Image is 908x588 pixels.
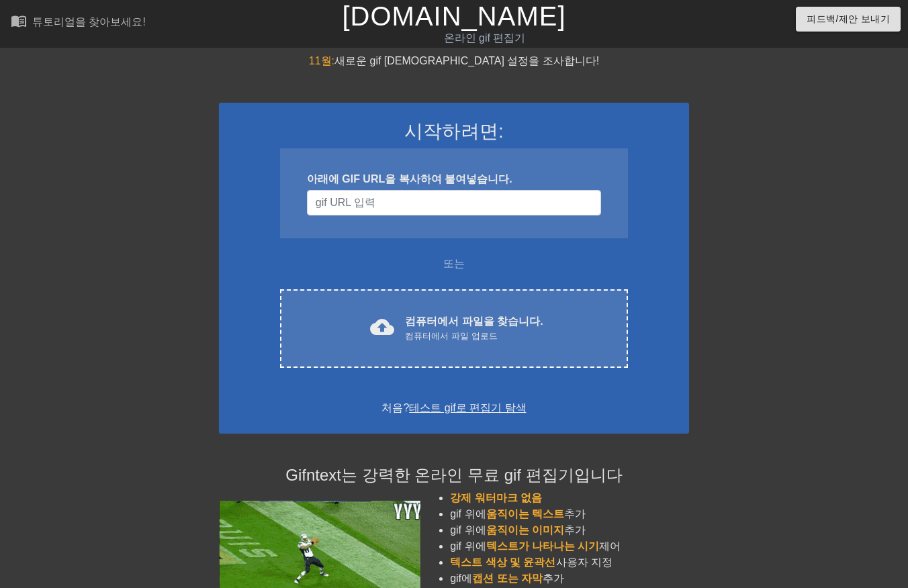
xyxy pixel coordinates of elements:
button: 피드백/제안 보내기 [796,7,901,32]
span: 강제 워터마크 없음 [450,492,542,503]
font: 컴퓨터에서 파일을 찾습니다. [405,315,543,327]
li: gif 위에 제어 [450,538,689,554]
span: 피드백/제안 보내기 [807,11,890,28]
span: menu_book [11,13,27,29]
div: 컴퓨터에서 파일 업로드 [405,330,543,343]
li: gif 위에 추가 [450,522,689,538]
div: 처음? [236,400,672,416]
div: 새로운 gif [DEMOGRAPHIC_DATA] 설정을 조사합니다! [219,53,689,69]
div: 또는 [254,256,654,272]
span: 캡션 또는 자막 [472,573,543,584]
div: 아래에 GIF URL을 복사하여 붙여넣습니다. [307,171,601,187]
span: cloud_upload [370,315,394,339]
h4: Gifntext는 강력한 온라인 무료 gif 편집기입니다 [219,466,689,485]
li: gif에 추가 [450,571,689,587]
span: 움직이는 텍스트 [486,508,564,520]
div: 온라인 gif 편집기 [310,30,660,46]
li: gif 위에 추가 [450,506,689,522]
div: 튜토리얼을 찾아보세요! [32,16,146,28]
span: 움직이는 이미지 [486,524,564,536]
span: 11월: [309,55,334,66]
h3: 시작하려면: [236,120,672,143]
li: 사용자 지정 [450,554,689,571]
a: [DOMAIN_NAME] [342,1,565,31]
a: 튜토리얼을 찾아보세요! [11,13,146,34]
a: 테스트 gif로 편집기 탐색 [409,402,526,413]
span: 텍스트 색상 및 윤곽선 [450,556,555,568]
span: 텍스트가 나타나는 시기 [486,540,600,552]
input: 사용자 이름 [307,190,601,215]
